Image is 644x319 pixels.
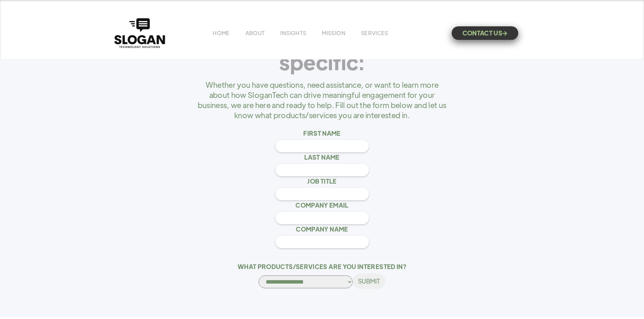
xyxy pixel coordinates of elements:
p: Whether you have questions, need assistance, or want to learn more about how SloganTech can drive... [195,80,449,120]
a: INSIGHTS [280,29,306,36]
label: FIRST NAME [10,128,634,138]
span:  [502,31,507,35]
a: home [113,17,167,50]
a: HOME [213,29,230,36]
label: WHAT PRODUCTS/SERVICES ARE YOU INTERESTED IN? [10,262,634,272]
a: ABOUT [245,29,265,36]
label: COMPANY EMAIL [10,200,634,210]
button: SUBMIT [353,273,385,289]
label: LAST NAME [10,152,634,162]
label: COMPANY NAME [10,224,634,234]
a: CONTACT US [452,26,518,40]
label: JOB TITLE [10,176,634,186]
a: SERVICES [361,29,388,36]
a: MISSION [322,29,345,36]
